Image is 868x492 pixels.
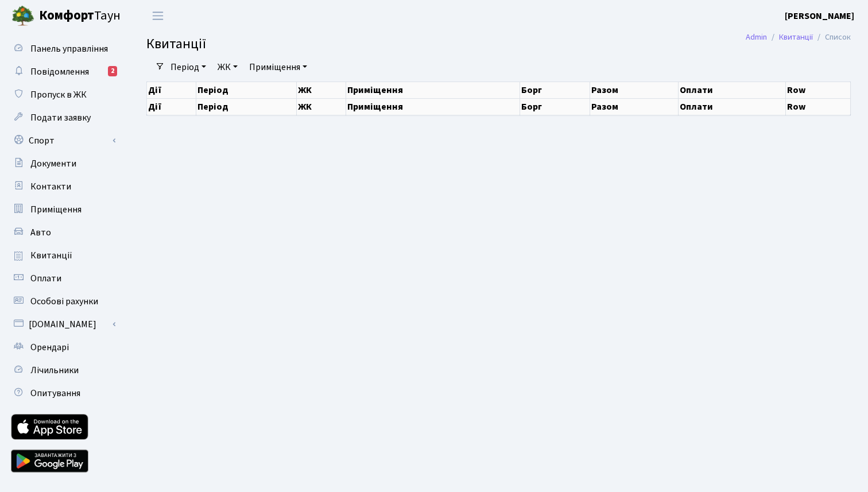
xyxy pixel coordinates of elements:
[30,341,69,354] span: Орендарі
[30,203,82,216] span: Приміщення
[785,10,854,22] b: [PERSON_NAME]
[39,6,94,25] b: Комфорт
[30,180,71,193] span: Контакти
[30,65,89,78] span: Повідомлення
[779,31,813,43] a: Квитанції
[785,9,854,23] a: [PERSON_NAME]
[6,359,121,382] a: Лічильники
[746,31,767,43] a: Admin
[245,57,312,77] a: Приміщення
[6,221,121,244] a: Авто
[30,111,91,124] span: Подати заявку
[297,82,346,98] th: ЖК
[166,57,211,77] a: Період
[6,175,121,198] a: Контакти
[6,129,121,152] a: Спорт
[728,25,868,49] nav: breadcrumb
[6,83,121,106] a: Пропуск в ЖК
[30,295,98,308] span: Особові рахунки
[679,82,786,98] th: Оплати
[30,272,61,285] span: Оплати
[6,244,121,267] a: Квитанції
[6,290,121,313] a: Особові рахунки
[196,98,297,115] th: Період
[786,82,851,98] th: Row
[11,5,34,28] img: logo.png
[6,382,121,405] a: Опитування
[520,82,590,98] th: Борг
[346,98,520,115] th: Приміщення
[147,82,196,98] th: Дії
[6,267,121,290] a: Оплати
[30,157,76,170] span: Документи
[213,57,242,77] a: ЖК
[679,98,786,115] th: Оплати
[520,98,590,115] th: Борг
[590,82,678,98] th: Разом
[297,98,346,115] th: ЖК
[6,106,121,129] a: Подати заявку
[30,364,79,377] span: Лічильники
[346,82,520,98] th: Приміщення
[6,60,121,83] a: Повідомлення2
[30,226,51,239] span: Авто
[30,249,72,262] span: Квитанції
[30,88,87,101] span: Пропуск в ЖК
[6,198,121,221] a: Приміщення
[6,313,121,336] a: [DOMAIN_NAME]
[147,98,196,115] th: Дії
[6,37,121,60] a: Панель управління
[146,34,206,54] span: Квитанції
[786,98,851,115] th: Row
[6,336,121,359] a: Орендарі
[590,98,678,115] th: Разом
[30,42,108,55] span: Панель управління
[39,6,121,26] span: Таун
[30,387,80,400] span: Опитування
[6,152,121,175] a: Документи
[144,6,172,25] button: Переключити навігацію
[813,31,851,44] li: Список
[196,82,297,98] th: Період
[108,66,117,76] div: 2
